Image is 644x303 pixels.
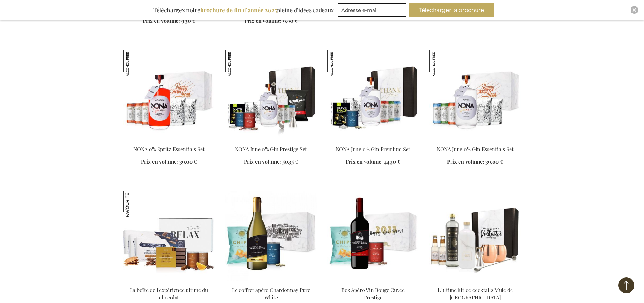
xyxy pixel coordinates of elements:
input: Adresse e-mail [338,3,406,17]
a: Prix en volume: 39,00 € [447,158,503,166]
a: NONA June 0% Gin Prestige Set NONA June 0% Gin Prestige Set [225,138,317,144]
span: 44,30 € [384,158,400,165]
a: La boîte de l'expérience ultime du chocolat [130,287,208,301]
span: 39,00 € [485,158,503,165]
img: NONA 0% Spritz Essentials Set [123,50,151,78]
span: Prix en volume: [447,158,484,165]
div: Close [631,6,638,14]
b: brochure de fin d’année 2025 [200,6,277,14]
img: Le coffret apéro Chardonnay Pure White [225,191,317,281]
a: Prix en volume: 39,00 € [141,158,197,166]
img: NONA June 0% Gin Premium Set [327,50,419,140]
img: NONA June 0% Gin Premium Set [327,50,355,78]
a: Le coffret apéro Chardonnay Pure White [225,279,317,285]
img: Close [632,8,636,12]
a: NONA 0% Apérol Spritz Essentials Set NONA 0% Spritz Essentials Set [123,138,215,144]
img: NONA June 0% Gin Prestige Set [225,50,253,78]
span: Prix en volume: [244,158,281,165]
a: Prix en volume: 50,35 € [244,158,298,166]
a: NONA June 0% Gin Premium Set NONA June 0% Gin Premium Set [327,138,419,144]
a: NONA June 0% Gin Prestige Set [235,146,307,152]
a: L'ultime kit de cocktails Mule de [GEOGRAPHIC_DATA] [438,287,513,301]
img: NONA June 0% Gin Prestige Set [225,50,317,140]
a: Le coffret apéro Chardonnay Pure White [232,287,310,301]
span: 9,90 € [283,17,298,24]
img: The Ultimate Chocolate Experience Box [123,191,215,281]
a: Box Apéro Vin Rouge Cuvée Prestige [327,279,419,285]
span: Prix en volume: [245,17,282,24]
img: NONA 0% Apérol Spritz Essentials Set [123,50,215,140]
span: Prix en volume: [141,158,178,165]
img: NONA June 0% Gin Essentials Set [429,50,457,78]
div: Téléchargez notre pleine d’idées cadeaux [150,3,337,17]
a: NONA June 0% Gin Essentials Set [437,146,514,152]
a: NONA June 0% Gin Premium Set [336,146,410,152]
a: Prix en volume: 44,30 € [346,158,400,166]
span: 50,35 € [282,158,298,165]
img: Box Apéro Vin Rouge Cuvée Prestige [327,191,419,281]
span: 39,00 € [179,158,197,165]
span: Prix en volume: [346,158,383,165]
img: Beer Apéro Gift Box [429,191,521,281]
span: 9,30 € [181,17,195,24]
a: NONA June 0% Gin Essentials Set NONA June 0% Gin Essentials Set [429,138,521,144]
a: Box Apéro Vin Rouge Cuvée Prestige [341,287,405,301]
a: Beer Apéro Gift Box [429,279,521,285]
span: Prix en volume: [143,17,180,24]
a: Prix en volume: 9,30 € [143,17,195,25]
form: marketing offers and promotions [338,3,408,19]
a: Prix en volume: 9,90 € [245,17,298,25]
button: Télécharger la brochure [409,3,494,17]
a: NONA 0% Spritz Essentials Set [133,146,205,152]
a: The Ultimate Chocolate Experience Box La boîte de l'expérience ultime du chocolat [123,279,215,285]
img: La boîte de l'expérience ultime du chocolat [123,191,151,219]
img: NONA June 0% Gin Essentials Set [429,50,521,140]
